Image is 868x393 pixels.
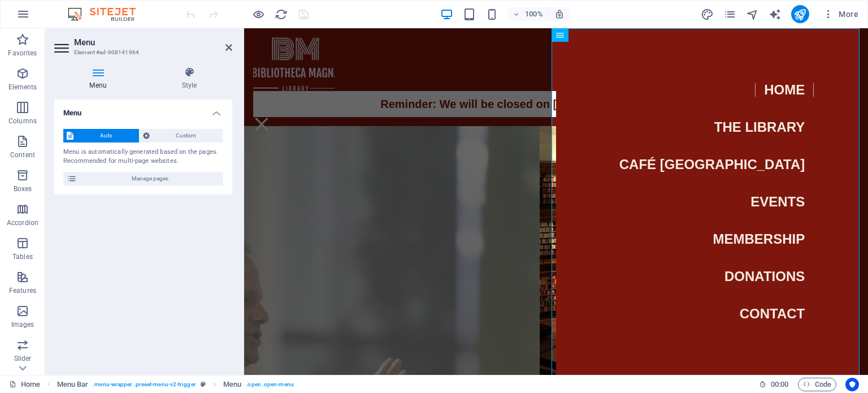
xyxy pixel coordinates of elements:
i: AI Writer [769,8,782,21]
button: Code [798,378,836,391]
img: Editor Logo [65,7,150,21]
i: Navigator [746,8,759,21]
span: . menu-wrapper .preset-menu-v2-trigger [93,378,196,391]
div: Menu is automatically generated based on the pages. Recommended for multi-page websites. [63,148,223,166]
button: More [818,5,863,23]
span: 00 00 [771,378,788,391]
i: This element is a customizable preset [201,381,206,387]
button: navigator [746,7,759,21]
p: Elements [8,83,37,92]
span: Custom [153,129,220,142]
button: pages [723,7,737,21]
h6: Session time [759,378,789,391]
span: : [779,380,780,388]
h4: Style [146,67,232,90]
button: Click here to leave preview mode and continue editing [251,7,265,21]
button: design [701,7,714,21]
h4: Menu [54,100,232,120]
span: Code [803,378,831,391]
h4: Menu [54,67,146,90]
i: On resize automatically adjust zoom level to fit chosen device. [554,9,565,19]
p: Accordion [7,218,38,227]
span: Auto [77,129,136,142]
span: Click to select. Double-click to edit [223,378,241,391]
button: Custom [140,129,223,142]
button: Auto [63,129,139,142]
nav: breadcrumb [57,378,294,391]
p: Images [11,320,34,329]
span: Manage pages [80,172,220,185]
p: Columns [8,116,37,126]
span: . open .open-menu [246,378,294,391]
p: Boxes [14,184,32,193]
h6: 100% [525,7,543,21]
p: Content [10,150,35,159]
button: reload [274,7,288,21]
p: Features [9,286,36,295]
h3: Element #ed-908141964 [74,47,210,58]
p: Slider [14,354,32,363]
span: Click to select. Double-click to edit [57,378,89,391]
p: Favorites [8,49,37,58]
i: Publish [793,8,806,21]
button: 100% [508,7,548,21]
i: Reload page [275,8,288,21]
p: Tables [12,252,33,261]
a: Click to cancel selection. Double-click to open Pages [9,378,40,391]
span: More [823,8,858,20]
button: Usercentrics [845,378,859,391]
button: text_generator [769,7,782,21]
i: Pages (Ctrl+Alt+S) [723,8,736,21]
button: publish [791,5,809,23]
i: Design (Ctrl+Alt+Y) [701,8,714,21]
h2: Menu [74,37,232,47]
button: Manage pages [63,172,223,185]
